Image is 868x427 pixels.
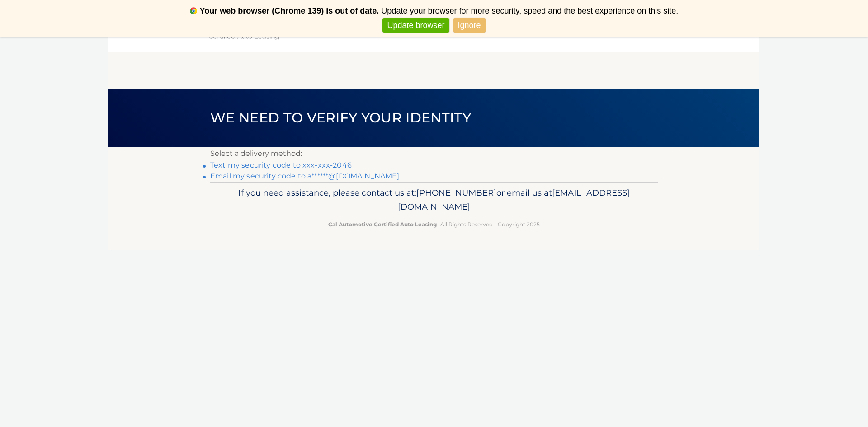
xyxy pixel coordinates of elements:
[210,147,658,160] p: Select a delivery method:
[210,172,400,180] a: Email my security code to a******@[DOMAIN_NAME]
[382,18,449,33] a: Update browser
[453,18,486,33] a: Ignore
[328,221,437,228] strong: Cal Automotive Certified Auto Leasing
[200,6,379,15] b: Your web browser (Chrome 139) is out of date.
[216,220,652,229] p: - All Rights Reserved - Copyright 2025
[416,188,496,198] span: [PHONE_NUMBER]
[216,186,652,215] p: If you need assistance, please contact us at: or email us at
[210,109,471,126] span: We need to verify your identity
[210,161,352,169] a: Text my security code to xxx-xxx-2046
[381,6,678,15] span: Update your browser for more security, speed and the best experience on this site.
